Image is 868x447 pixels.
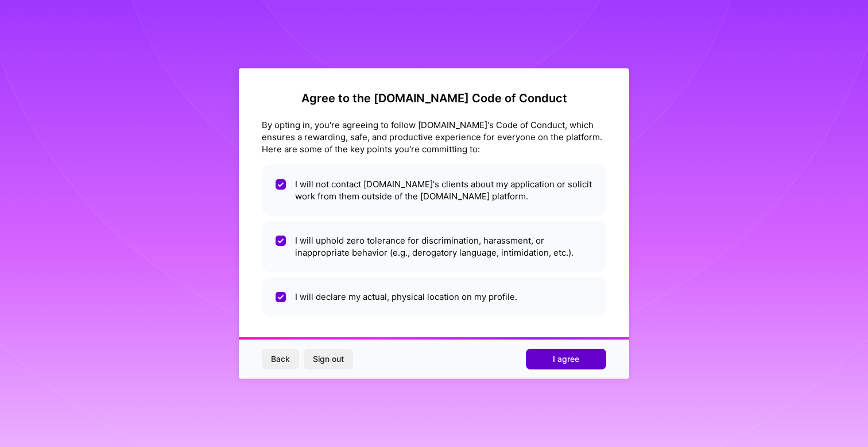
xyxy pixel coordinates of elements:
li: I will declare my actual, physical location on my profile. [262,277,606,317]
li: I will uphold zero tolerance for discrimination, harassment, or inappropriate behavior (e.g., der... [262,221,606,272]
button: Sign out [304,349,353,369]
div: By opting in, you're agreeing to follow [DOMAIN_NAME]'s Code of Conduct, which ensures a rewardin... [262,119,606,155]
span: Back [271,353,290,365]
span: I agree [553,353,579,365]
span: Sign out [313,353,344,365]
li: I will not contact [DOMAIN_NAME]'s clients about my application or solicit work from them outside... [262,164,606,216]
button: I agree [526,349,606,369]
button: Back [262,349,299,369]
h2: Agree to the [DOMAIN_NAME] Code of Conduct [262,91,606,105]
